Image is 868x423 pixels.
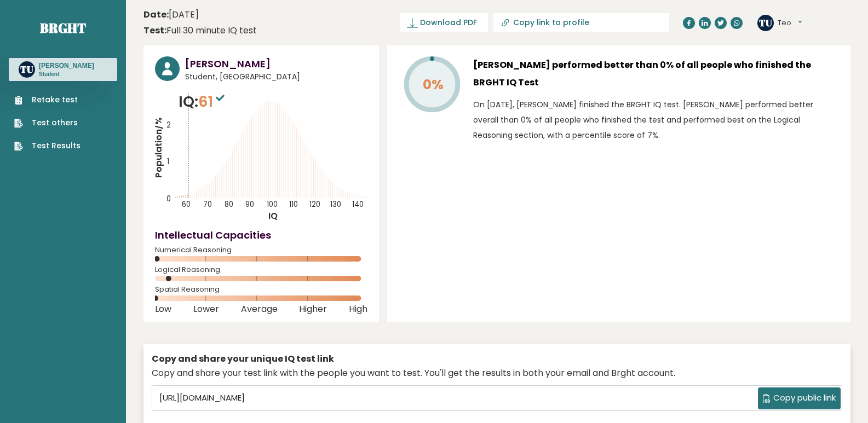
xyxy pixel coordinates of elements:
span: Spatial Reasoning [155,287,367,292]
tspan: 130 [331,199,342,210]
span: Numerical Reasoning [155,248,367,252]
button: Copy public link [758,387,841,409]
h3: [PERSON_NAME] [39,61,94,70]
tspan: 100 [267,199,278,210]
p: On [DATE], [PERSON_NAME] finished the BRGHT IQ test. [PERSON_NAME] performed better overall than ... [473,97,839,143]
span: Higher [299,307,327,311]
a: Brght [40,19,86,37]
span: High [349,307,367,311]
span: Download PDF [420,17,477,28]
h3: [PERSON_NAME] performed better than 0% of all people who finished the BRGHT IQ Test [473,56,839,91]
tspan: 80 [225,199,233,210]
tspan: 110 [289,199,298,210]
tspan: 140 [352,199,364,210]
span: Student, [GEOGRAPHIC_DATA] [185,71,367,83]
text: TU [20,63,33,76]
tspan: Population/% [152,117,165,178]
span: Copy public link [773,392,836,404]
tspan: 120 [310,199,321,210]
b: Date: [143,8,169,21]
b: Test: [143,24,166,37]
tspan: 0 [166,194,171,204]
h4: Intellectual Capacities [155,228,367,242]
a: Retake test [14,94,81,106]
button: Teo [778,18,802,28]
tspan: 60 [182,199,191,210]
tspan: 90 [246,199,255,210]
tspan: 1 [167,157,169,167]
tspan: IQ [269,210,278,222]
a: Test others [14,117,81,129]
div: Copy and share your unique IQ test link [152,352,842,366]
span: Low [155,307,171,311]
time: [DATE] [143,8,199,21]
a: Download PDF [400,13,488,32]
span: 61 [198,91,227,112]
span: Logical Reasoning [155,268,367,272]
span: Average [241,307,278,311]
a: Test Results [14,140,81,152]
tspan: 70 [203,199,212,210]
p: IQ: [179,91,227,113]
span: Lower [193,307,219,311]
div: Copy and share your test link with the people you want to test. You'll get the results in both yo... [152,367,842,380]
tspan: 0% [423,75,444,94]
div: Full 30 minute IQ test [143,24,257,37]
tspan: 2 [166,120,171,130]
h3: [PERSON_NAME] [185,56,367,71]
text: TU [759,16,772,28]
p: Student [39,71,94,78]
